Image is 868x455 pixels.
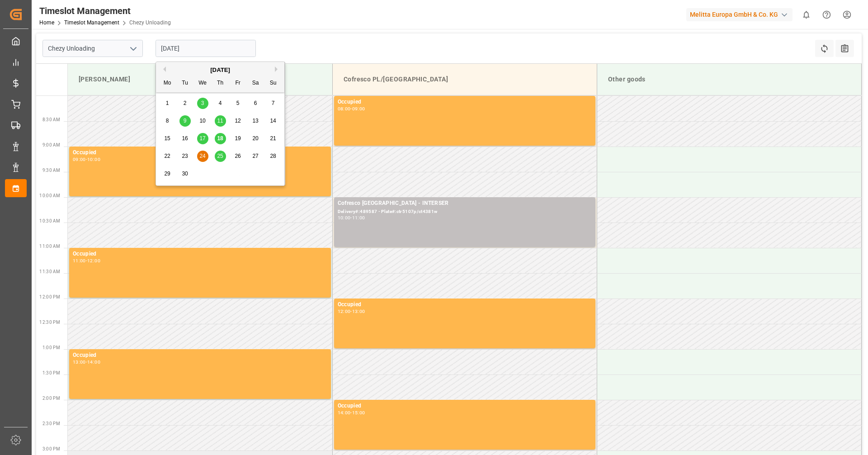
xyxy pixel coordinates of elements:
[162,115,173,127] div: Choose Monday, September 8th, 2025
[352,411,365,415] div: 15:00
[268,78,279,89] div: Su
[352,216,365,220] div: 11:00
[250,98,261,109] div: Choose Saturday, September 6th, 2025
[352,309,365,313] div: 13:00
[42,446,60,451] span: 3:00 PM
[73,360,86,364] div: 13:00
[164,171,170,177] span: 29
[215,133,226,144] div: Choose Thursday, September 18th, 2025
[164,135,170,142] span: 15
[39,269,60,274] span: 11:30 AM
[217,135,223,142] span: 18
[179,115,191,127] div: Choose Tuesday, September 9th, 2025
[199,118,205,124] span: 10
[268,115,279,127] div: Choose Sunday, September 14th, 2025
[39,320,60,325] span: 12:30 PM
[268,98,279,109] div: Choose Sunday, September 7th, 2025
[39,19,54,26] a: Home
[73,259,86,263] div: 11:00
[182,153,188,159] span: 23
[338,98,592,107] div: Occupied
[215,151,226,162] div: Choose Thursday, September 25th, 2025
[217,153,223,159] span: 25
[184,100,187,106] span: 2
[250,133,261,144] div: Choose Saturday, September 20th, 2025
[162,78,173,89] div: Mo
[250,115,261,127] div: Choose Saturday, September 13th, 2025
[270,135,276,142] span: 21
[268,151,279,162] div: Choose Sunday, September 28th, 2025
[352,107,365,111] div: 09:00
[184,118,187,124] span: 9
[39,218,60,223] span: 10:30 AM
[604,71,854,88] div: Other goods
[232,115,244,127] div: Choose Friday, September 12th, 2025
[270,118,276,124] span: 14
[166,118,169,124] span: 8
[39,244,60,249] span: 11:00 AM
[42,168,60,173] span: 9:30 AM
[338,411,351,415] div: 14:00
[179,78,191,89] div: Tu
[268,133,279,144] div: Choose Sunday, September 21st, 2025
[73,351,327,360] div: Occupied
[42,142,60,147] span: 9:00 AM
[235,135,241,142] span: 19
[126,42,140,56] button: open menu
[39,294,60,299] span: 12:00 PM
[350,216,352,220] div: -
[338,208,592,216] div: Delivery#:489587 - Plate#:ctr5107p/ct4381w
[338,309,351,313] div: 12:00
[686,6,796,23] button: Melitta Europa GmbH & Co. KG
[162,98,173,109] div: Choose Monday, September 1st, 2025
[179,133,191,144] div: Choose Tuesday, September 16th, 2025
[73,157,86,161] div: 09:00
[201,100,204,106] span: 3
[87,360,100,364] div: 14:00
[160,66,166,72] button: Previous Month
[39,193,60,198] span: 10:00 AM
[338,216,351,220] div: 10:00
[87,259,100,263] div: 12:00
[235,118,241,124] span: 12
[350,107,352,111] div: -
[217,118,223,124] span: 11
[39,4,171,18] div: Timeslot Management
[350,309,352,313] div: -
[73,250,327,259] div: Occupied
[87,157,100,161] div: 10:00
[199,135,205,142] span: 17
[197,115,208,127] div: Choose Wednesday, September 10th, 2025
[272,100,275,106] span: 7
[250,151,261,162] div: Choose Saturday, September 27th, 2025
[197,78,208,89] div: We
[252,153,258,159] span: 27
[164,153,170,159] span: 22
[166,100,169,106] span: 1
[42,370,60,375] span: 1:30 PM
[252,135,258,142] span: 20
[197,133,208,144] div: Choose Wednesday, September 17th, 2025
[215,115,226,127] div: Choose Thursday, September 11th, 2025
[86,360,87,364] div: -
[254,100,257,106] span: 6
[340,71,590,88] div: Cofresco PL/[GEOGRAPHIC_DATA]
[42,345,60,350] span: 1:00 PM
[252,118,258,124] span: 13
[197,98,208,109] div: Choose Wednesday, September 3rd, 2025
[236,100,240,106] span: 5
[162,133,173,144] div: Choose Monday, September 15th, 2025
[232,133,244,144] div: Choose Friday, September 19th, 2025
[816,5,837,25] button: Help Center
[179,168,191,180] div: Choose Tuesday, September 30th, 2025
[796,5,816,25] button: show 0 new notifications
[199,153,205,159] span: 24
[179,98,191,109] div: Choose Tuesday, September 2nd, 2025
[42,421,60,426] span: 2:30 PM
[73,148,327,157] div: Occupied
[162,168,173,180] div: Choose Monday, September 29th, 2025
[156,40,256,57] input: DD-MM-YYYY
[235,153,241,159] span: 26
[232,151,244,162] div: Choose Friday, September 26th, 2025
[232,78,244,89] div: Fr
